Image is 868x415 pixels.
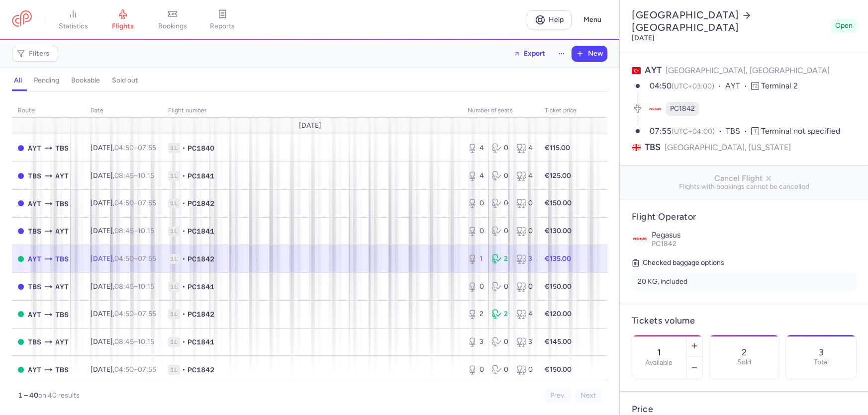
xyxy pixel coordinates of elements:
span: AYT [55,281,69,292]
time: 07:55 [138,310,156,318]
time: 08:45 [114,171,134,180]
span: TBS [55,143,69,154]
time: 07:55 [138,254,156,263]
span: – [114,310,156,318]
span: – [114,199,156,207]
span: (UTC+03:00) [672,82,714,90]
p: Pegasus [652,231,857,240]
h4: pending [34,76,59,85]
time: 07:55 [138,365,156,374]
div: 0 [492,198,508,208]
span: Terminal 2 [761,81,798,90]
span: [DATE], [91,337,154,346]
time: 04:50 [650,81,672,90]
span: T [751,127,759,135]
time: 10:15 [138,282,154,291]
div: 0 [492,226,508,236]
span: [GEOGRAPHIC_DATA], [US_STATE] [665,141,791,154]
div: 0 [468,282,484,292]
span: AYT [28,364,41,375]
span: • [182,254,186,264]
div: 0 [468,365,484,375]
time: 04:50 [114,365,134,374]
strong: €125.00 [545,171,571,180]
img: Pegasus logo [632,231,648,247]
span: 1L [168,171,180,181]
h4: Flight Operator [632,211,857,223]
a: CitizenPlane red outlined logo [12,10,32,29]
strong: €150.00 [545,199,572,207]
span: • [182,226,186,236]
span: [GEOGRAPHIC_DATA], [GEOGRAPHIC_DATA] [666,66,830,75]
strong: €145.00 [545,337,572,346]
time: 08:45 [114,282,134,291]
span: PC1841 [188,171,214,181]
h4: bookable [71,76,100,85]
th: date [85,103,162,118]
span: AYT [28,309,41,320]
h4: Price [632,404,857,415]
button: Prev. [545,388,571,403]
a: bookings [148,9,197,31]
h4: all [14,76,22,85]
button: Menu [578,10,607,29]
time: 04:50 [114,144,134,152]
button: Next [575,388,601,403]
a: statistics [48,9,98,31]
div: 0 [516,198,533,208]
span: PC1842 [188,365,214,375]
th: Flight number [162,103,462,118]
span: [DATE], [91,254,156,263]
div: 2 [492,254,508,264]
span: – [114,337,154,346]
span: New [588,50,603,58]
span: – [114,171,154,180]
span: Flights with bookings cannot be cancelled [628,183,861,191]
li: 20 KG, included [632,273,857,291]
span: 1L [168,337,180,347]
span: bookings [158,22,187,31]
button: Filters [12,46,58,61]
span: – [114,144,156,152]
span: [DATE] [298,122,321,130]
time: 08:45 [114,227,134,235]
span: AYT [28,143,41,154]
time: 04:50 [114,310,134,318]
time: 07:55 [138,144,156,152]
div: 3 [516,337,533,347]
div: 0 [492,282,508,292]
div: 0 [516,226,533,236]
div: 4 [468,143,484,153]
span: AYT [725,81,751,92]
strong: €120.00 [545,310,572,318]
span: 1L [168,254,180,264]
time: 10:15 [138,171,154,180]
span: [DATE], [91,199,156,207]
p: 2 [742,347,747,357]
span: 1L [168,198,180,208]
button: Export [507,46,552,62]
th: number of seats [462,103,539,118]
div: 0 [492,171,508,181]
span: AYT [28,198,41,209]
time: 04:50 [114,199,134,207]
span: Terminal not specified [761,126,840,136]
span: TBS [645,141,661,154]
span: flights [112,22,134,31]
span: PC1842 [188,309,214,319]
div: 2 [492,309,508,319]
span: • [182,171,186,181]
span: • [182,143,186,153]
time: [DATE] [632,34,655,42]
time: 04:50 [114,254,134,263]
span: 1L [168,282,180,292]
strong: €150.00 [545,365,572,374]
p: Sold [737,358,751,366]
th: route [12,103,85,118]
span: TBS [55,253,69,264]
span: TBS [28,170,41,181]
h4: sold out [112,76,138,85]
span: 1L [168,309,180,319]
span: reports [210,22,235,31]
span: • [182,365,186,375]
